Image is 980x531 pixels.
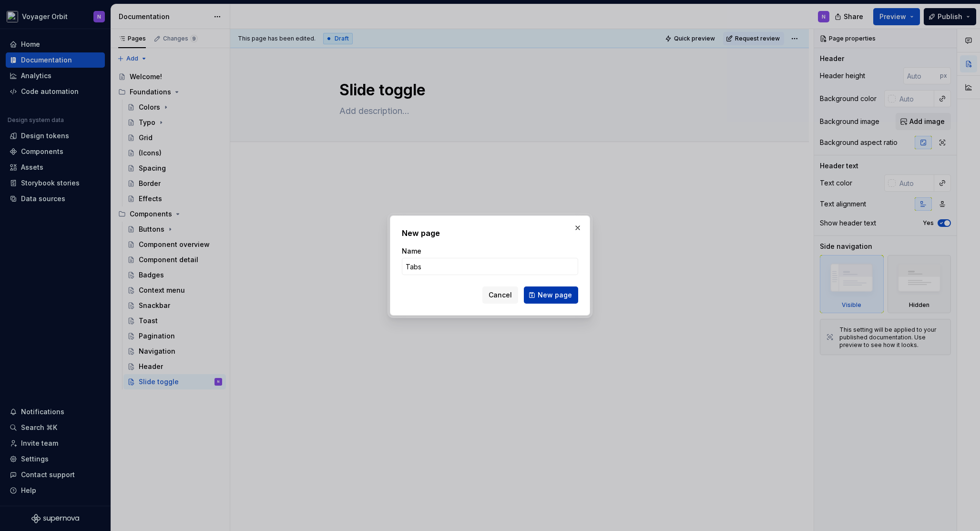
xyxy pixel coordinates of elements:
button: Cancel [482,286,518,304]
button: New page [524,286,578,304]
label: Name [402,246,421,256]
span: Cancel [489,290,512,300]
span: New page [538,290,572,300]
h2: New page [402,227,578,239]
